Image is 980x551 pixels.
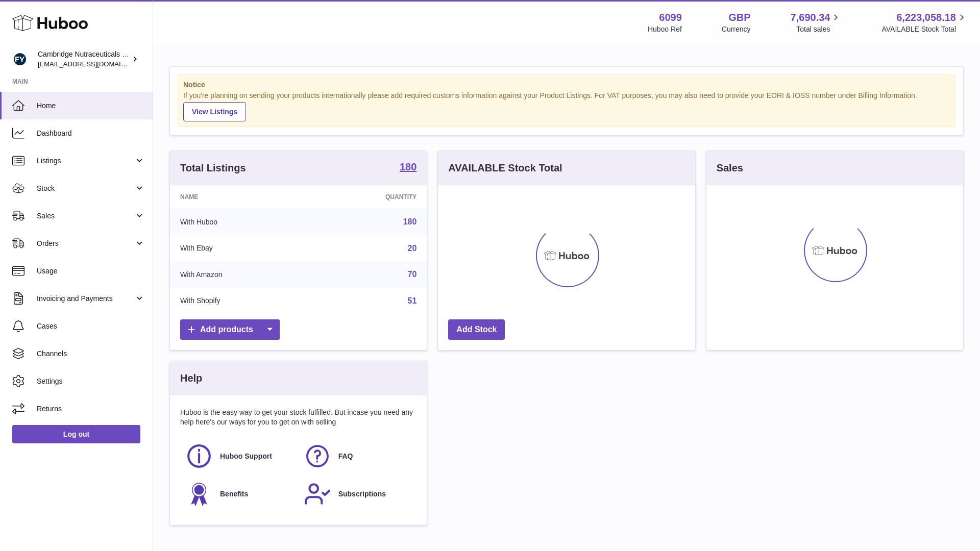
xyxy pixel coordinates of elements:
[183,91,950,121] div: If you're planning on sending your products internationally please add required customs informati...
[37,349,145,359] span: Channels
[170,235,310,262] td: With Ebay
[37,377,145,386] span: Settings
[408,244,417,253] a: 20
[791,11,842,34] a: 7,690.34 Total sales
[180,161,246,175] h3: Total Listings
[37,294,134,304] span: Invoicing and Payments
[304,442,412,470] a: FAQ
[180,408,416,427] p: Huboo is the easy way to get your stock fulfilled. But incase you need any help here's our ways f...
[403,217,417,226] a: 180
[183,80,950,90] strong: Notice
[185,480,293,508] a: Benefits
[170,185,310,209] th: Name
[881,24,968,34] span: AVAILABLE Stock Total
[400,162,416,172] strong: 180
[37,321,145,331] span: Cases
[659,11,682,24] strong: 6099
[796,24,842,34] span: Total sales
[338,489,386,499] span: Subscriptions
[37,211,134,221] span: Sales
[728,11,750,24] strong: GBP
[38,49,130,69] div: Cambridge Nutraceuticals Ltd
[37,101,145,111] span: Home
[896,11,956,24] span: 6,223,058.18
[170,261,310,288] td: With Amazon
[37,266,145,276] span: Usage
[220,452,272,461] span: Huboo Support
[408,296,417,305] a: 51
[448,319,505,340] a: Add Stock
[408,270,417,279] a: 70
[400,162,416,174] a: 180
[37,156,134,166] span: Listings
[180,371,202,385] h3: Help
[448,161,562,175] h3: AVAILABLE Stock Total
[717,161,743,175] h3: Sales
[170,209,310,235] td: With Huboo
[722,24,751,34] div: Currency
[791,11,830,24] span: 7,690.34
[180,319,280,340] a: Add products
[185,442,293,470] a: Huboo Support
[12,52,28,67] img: huboo@camnutra.com
[37,129,145,138] span: Dashboard
[338,452,353,461] span: FAQ
[37,184,134,193] span: Stock
[310,185,427,209] th: Quantity
[881,11,968,34] a: 6,223,058.18 AVAILABLE Stock Total
[170,288,310,314] td: With Shopify
[648,24,682,34] div: Huboo Ref
[304,480,412,508] a: Subscriptions
[12,425,140,443] a: Log out
[38,60,150,68] span: [EMAIL_ADDRESS][DOMAIN_NAME]
[37,404,145,414] span: Returns
[37,239,134,248] span: Orders
[183,102,246,121] a: View Listings
[220,489,248,499] span: Benefits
